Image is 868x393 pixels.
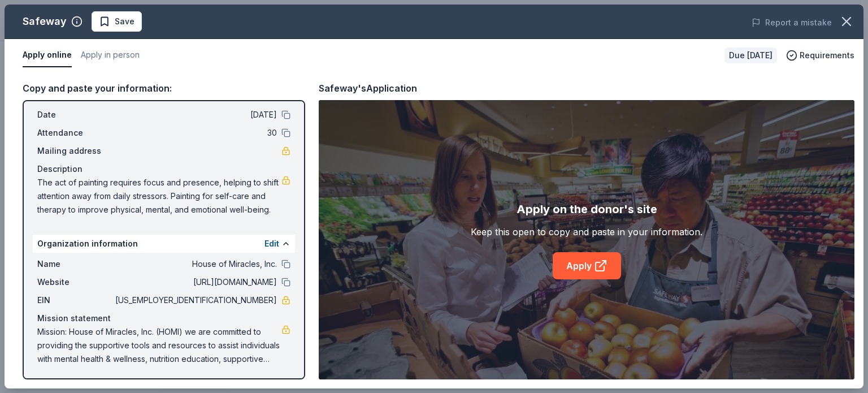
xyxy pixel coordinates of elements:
div: Copy and paste your information: [23,81,305,96]
span: 30 [113,126,277,140]
div: Safeway [23,12,67,31]
button: Requirements [786,49,854,62]
button: Apply online [23,44,72,67]
div: Due [DATE] [724,47,777,63]
span: Requirements [800,49,854,62]
div: Apply on the donor's site [517,200,657,218]
span: Date [37,108,113,122]
div: Description [37,162,290,176]
span: House of Miracles, Inc. [113,257,277,271]
div: Keep this open to copy and paste in your information. [471,225,702,239]
span: Name [37,257,113,271]
div: Mission statement [37,312,290,325]
button: Report a mistake [752,16,832,29]
span: [URL][DOMAIN_NAME] [113,275,277,289]
span: [US_EMPLOYER_IDENTIFICATION_NUMBER] [113,293,277,307]
div: Safeway's Application [319,81,417,96]
button: Apply in person [81,44,140,67]
span: Save [115,15,134,28]
span: [DATE] [113,108,277,122]
div: Organization information [33,235,295,253]
button: Edit [264,237,279,251]
span: Attendance [37,126,113,140]
span: Website [37,275,113,289]
button: Save [92,11,142,32]
a: Apply [553,252,621,279]
span: The act of painting requires focus and presence, helping to shift attention away from daily stres... [37,176,281,217]
span: Mission: House of Miracles, Inc. (HOMI) we are committed to providing the supportive tools and re... [37,325,281,366]
span: Mailing address [37,144,113,158]
span: EIN [37,293,113,307]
